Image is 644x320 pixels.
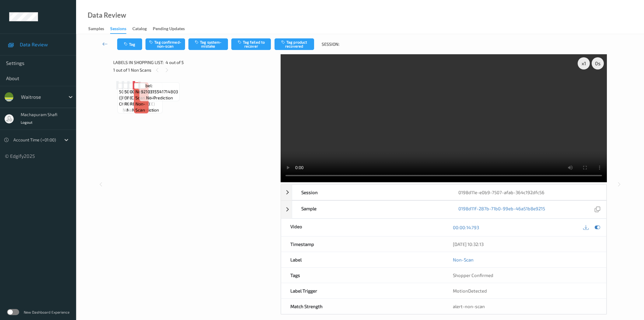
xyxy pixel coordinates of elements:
[141,83,178,95] span: Label: 9210315541714803
[188,38,228,50] button: Tag system-mistake
[117,38,142,50] button: Tag
[130,83,161,107] span: Label: 0000000003377 (CAPPUCCINO REGULAR)
[453,303,597,309] div: alert-non-scan
[132,25,153,33] a: Catalog
[166,59,184,66] span: 4 out of 5
[124,83,155,107] span: Label: 5000169607299 (WR GOLD ROAST COFFEE)
[231,38,271,50] button: Tag failed to recover
[88,26,104,33] div: Samples
[292,185,449,200] div: Session
[275,38,314,50] button: Tag product recovered
[88,25,110,33] a: Samples
[281,236,444,252] div: Timestamp
[113,66,276,74] div: 1 out of 1 Non Scans
[132,26,147,33] div: Catalog
[281,219,444,236] div: Video
[449,185,606,200] div: 0198d11e-e0b9-7507-afab-364c192dfc56
[88,12,126,18] div: Data Review
[578,57,590,69] div: x 1
[281,299,444,314] div: Match Strength
[146,95,173,101] span: no-prediction
[444,283,606,298] div: MotionDetected
[281,252,444,267] div: Label
[113,59,163,66] span: Labels in shopping list:
[281,201,607,219] div: Sample0198d11f-287b-71b0-99eb-46a51b8e9215
[453,257,474,263] a: Non-Scan
[281,283,444,298] div: Label Trigger
[132,107,159,113] span: no-prediction
[458,205,545,214] a: 0198d11f-287b-71b0-99eb-46a51b8e9215
[453,224,479,230] a: 00:00:14.793
[592,57,604,69] div: 0 s
[322,41,339,47] span: Session:
[281,268,444,283] div: Tags
[153,26,185,33] div: Pending Updates
[127,107,153,113] span: no-prediction
[453,272,493,278] span: Shopper Confirmed
[135,101,147,113] span: non-scan
[119,83,153,107] span: Label: 5000169662380 ([PERSON_NAME] CHKN SWICH)
[453,241,597,247] div: [DATE] 10:32:13
[153,25,191,33] a: Pending Updates
[292,201,449,218] div: Sample
[110,25,132,34] a: Sessions
[145,38,185,50] button: Tag confirmed-non-scan
[110,26,126,34] div: Sessions
[281,184,607,200] div: Session0198d11e-e0b9-7507-afab-364c192dfc56
[135,83,147,101] span: Label: Non-Scan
